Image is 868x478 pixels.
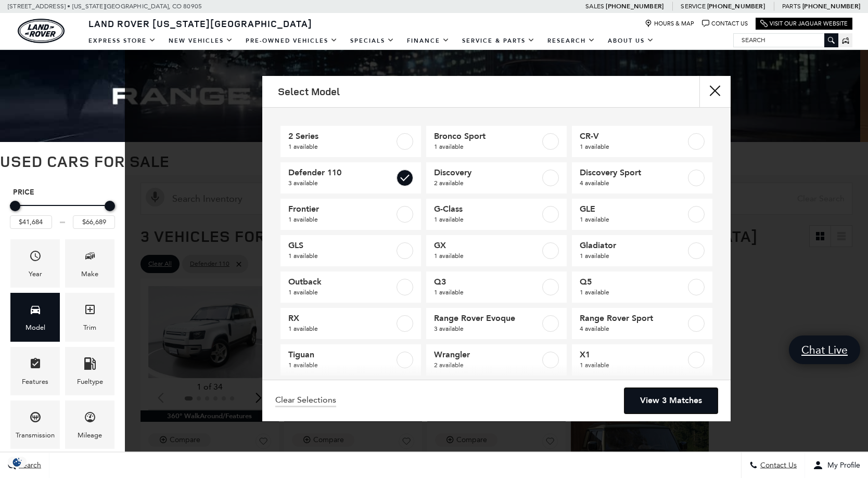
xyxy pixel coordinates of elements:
span: 3 available [434,324,540,334]
a: Frontier1 available [280,199,421,230]
div: Trim [83,322,96,333]
span: Discovery Sport [580,167,686,178]
span: 2 Series [288,131,394,141]
a: EXPRESS STORE [82,32,162,50]
input: Minimum [10,215,52,229]
span: Transmission [29,408,42,430]
div: Model [25,322,45,333]
a: Tiguan1 available [280,344,421,376]
span: Parts [782,3,801,10]
a: Range Rover Sport4 available [572,308,712,339]
a: Contact Us [702,20,748,28]
div: Make [81,268,98,280]
span: 1 available [434,214,540,225]
a: Service & Parts [456,32,541,50]
span: Chat Live [796,343,853,357]
span: 1 available [288,251,394,261]
div: Minimum Price [10,201,20,211]
img: Land Rover [18,19,65,43]
div: Features [22,376,48,387]
span: Gladiator [580,240,686,251]
span: Defender 110 [288,167,394,178]
span: Tiguan [288,350,394,360]
h2: Select Model [278,86,340,97]
a: Pre-Owned Vehicles [239,32,344,50]
span: Year [29,247,42,268]
a: Specials [344,32,401,50]
div: TrimTrim [65,293,114,341]
div: FueltypeFueltype [65,347,114,395]
div: MakeMake [65,239,114,288]
a: Discovery Sport4 available [572,162,712,193]
span: GLE [580,204,686,214]
a: View 3 Matches [624,388,718,414]
span: Mileage [84,408,96,430]
a: Range Rover Evoque3 available [426,308,567,339]
div: Year [29,268,42,280]
span: 2 available [434,360,540,370]
a: Chat Live [789,335,860,364]
span: 4 available [580,324,686,334]
span: 1 available [288,324,394,334]
span: Service [681,3,705,10]
a: Land Rover [US_STATE][GEOGRAPHIC_DATA] [82,17,318,30]
a: G-Class1 available [426,199,567,230]
span: X1 [580,350,686,360]
div: Mileage [78,430,102,441]
span: 1 available [434,287,540,298]
span: Contact Us [758,461,797,470]
div: FeaturesFeatures [10,347,60,395]
a: Research [541,32,602,50]
span: GLS [288,240,394,251]
span: Features [29,355,42,376]
h5: Price [13,188,112,197]
section: Click to Open Cookie Consent Modal [5,457,29,468]
span: Model [29,301,42,322]
a: [PHONE_NUMBER] [802,2,860,10]
span: Make [84,247,96,268]
nav: Main Navigation [82,32,660,50]
span: 1 available [580,251,686,261]
input: Maximum [73,215,115,229]
input: Search [734,34,838,46]
a: Q51 available [572,272,712,303]
span: 1 available [434,141,540,152]
a: [PHONE_NUMBER] [707,2,765,10]
span: CR-V [580,131,686,141]
span: GX [434,240,540,251]
span: Trim [84,301,96,322]
a: About Us [602,32,660,50]
a: GLS1 available [280,235,421,266]
span: Sales [585,3,604,10]
span: Discovery [434,167,540,178]
a: Outback1 available [280,272,421,303]
span: 2 available [434,178,540,188]
a: X11 available [572,344,712,376]
span: Bronco Sport [434,131,540,141]
div: Transmission [16,430,55,441]
a: Finance [401,32,456,50]
button: close [699,76,731,107]
span: Outback [288,277,394,287]
a: Defender 1103 available [280,162,421,193]
a: New Vehicles [162,32,239,50]
a: GX1 available [426,235,567,266]
span: Land Rover [US_STATE][GEOGRAPHIC_DATA] [88,17,312,30]
a: 2 Series1 available [280,126,421,157]
span: Range Rover Sport [580,313,686,324]
a: Hours & Map [645,20,694,28]
a: Gladiator1 available [572,235,712,266]
span: Range Rover Evoque [434,313,540,324]
span: 4 available [580,178,686,188]
a: Visit Our Jaguar Website [760,20,848,28]
span: 1 available [580,214,686,225]
img: Opt-Out Icon [5,457,29,468]
div: MileageMileage [65,401,114,449]
span: 1 available [288,141,394,152]
span: 1 available [580,360,686,370]
a: Discovery2 available [426,162,567,193]
div: ModelModel [10,293,60,341]
a: Clear Selections [275,395,336,407]
a: Wrangler2 available [426,344,567,376]
span: Q3 [434,277,540,287]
